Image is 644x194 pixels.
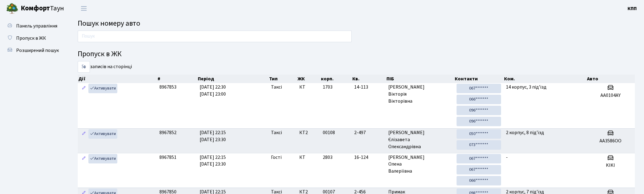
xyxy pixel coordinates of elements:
[297,75,320,83] th: ЖК
[80,129,87,139] a: Редагувати
[628,5,637,12] b: КПП
[320,75,352,83] th: корп.
[299,84,318,91] span: КТ
[628,5,637,12] a: КПП
[299,129,318,136] span: КТ2
[88,129,117,139] a: Активувати
[78,31,352,42] input: Пошук
[354,154,383,161] span: 16-124
[159,154,176,161] span: 8967851
[3,20,64,32] a: Панель управління
[386,75,454,83] th: ПІБ
[354,129,383,136] span: 2-497
[78,18,140,29] span: Пошук номеру авто
[76,3,91,13] button: Переключити навігацію
[354,84,383,91] span: 14-113
[197,75,269,83] th: Період
[271,84,282,91] span: Таксі
[78,75,157,83] th: Дії
[506,154,508,161] span: -
[3,44,64,57] a: Розширений пошук
[586,75,635,83] th: Авто
[88,84,117,93] a: Активувати
[200,129,226,143] span: [DATE] 22:15 [DATE] 23:30
[200,84,226,97] span: [DATE] 22:30 [DATE] 23:00
[269,75,297,83] th: Тип
[506,84,546,90] span: 14 корпус, 3 під'їзд
[454,75,503,83] th: Контакти
[589,163,632,168] h5: KIKI
[589,138,632,144] h5: АА3586ОО
[78,50,635,59] h4: Пропуск в ЖК
[21,3,50,13] b: Комфорт
[506,129,544,136] span: 2 корпус, 8 під'їзд
[16,23,57,29] span: Панель управління
[88,154,117,163] a: Активувати
[16,35,46,42] span: Пропуск в ЖК
[388,154,452,175] span: [PERSON_NAME] Олена Валеріївна
[80,84,87,93] a: Редагувати
[3,32,64,44] a: Пропуск в ЖК
[299,154,318,161] span: КТ
[323,84,333,90] span: 1703
[21,3,64,14] span: Таун
[323,154,333,161] span: 2803
[78,61,90,73] select: записів на сторінці
[157,75,197,83] th: #
[271,154,282,161] span: Гості
[388,129,452,150] span: [PERSON_NAME] Єлізавета Олександрівна
[589,93,632,98] h5: AA0104AY
[200,154,226,168] span: [DATE] 22:15 [DATE] 23:30
[159,129,176,136] span: 8967852
[159,84,176,90] span: 8967853
[16,47,59,54] span: Розширений пошук
[352,75,386,83] th: Кв.
[6,2,18,15] img: logo.png
[388,84,452,105] span: [PERSON_NAME] Вікторія Вікторівна
[503,75,586,83] th: Ком.
[323,129,335,136] span: 00108
[80,154,87,163] a: Редагувати
[78,61,132,73] label: записів на сторінці
[271,129,282,136] span: Таксі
